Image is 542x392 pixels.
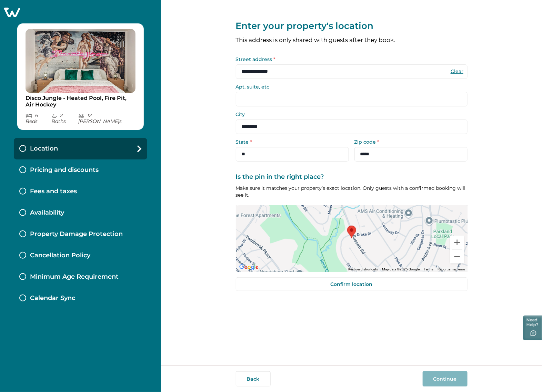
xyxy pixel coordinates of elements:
p: This address is only shared with guests after they book. [236,37,468,43]
a: Report a map error [438,267,465,271]
img: propertyImage_Disco Jungle - Heated Pool, Fire Pit, Air Hockey [26,29,135,93]
p: Fees and taxes [30,188,77,195]
span: Map data ©2025 Google [382,267,420,271]
label: State [236,140,345,144]
a: Open this area in Google Maps (opens a new window) [238,263,260,272]
button: Continue [423,371,468,386]
p: Cancellation Policy [30,252,90,259]
button: Zoom in [450,236,464,249]
label: Zip code [354,140,463,144]
button: Clear [450,68,464,74]
label: Apt, suite, etc [236,84,463,89]
button: Keyboard shortcuts [349,267,378,272]
p: Make sure it matches your property’s exact location. Only guests with a confirmed booking will se... [236,185,468,198]
p: Availability [30,209,64,217]
button: Confirm location [236,277,468,291]
p: Pricing and discounts [30,166,99,174]
button: Back [236,371,271,386]
p: 12 [PERSON_NAME] s [78,113,135,124]
p: Property Damage Protection [30,230,123,238]
p: 2 Bath s [51,113,78,124]
label: Street address [236,57,463,62]
label: Is the pin in the right place? [236,173,463,181]
p: Disco Jungle - Heated Pool, Fire Pit, Air Hockey [26,95,135,108]
img: Google [238,263,260,272]
p: Minimum Age Requirement [30,273,119,281]
p: 6 Bed s [26,113,51,124]
button: Zoom out [450,250,464,264]
p: Location [30,145,58,153]
label: City [236,112,463,117]
p: Calendar Sync [30,295,75,302]
a: Terms (opens in new tab) [424,267,434,271]
p: Enter your property's location [236,21,468,32]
